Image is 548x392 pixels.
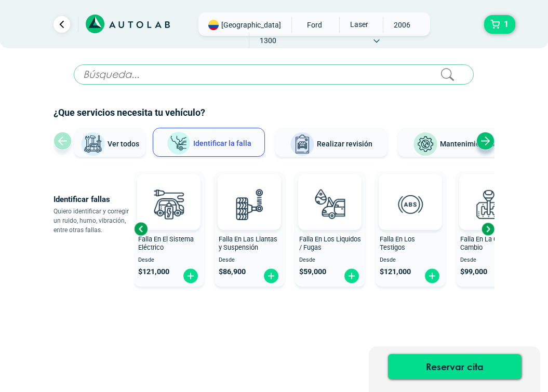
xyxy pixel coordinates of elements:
[475,176,506,207] img: AD0BCuuxAAAAAElFTkSuQmCC
[398,128,510,157] button: Mantenimientos
[208,20,219,30] img: Flag of COLOMBIA
[133,221,149,237] div: Previous slide
[340,17,377,32] span: LASER
[134,171,204,287] button: Falla En El Sistema Eléctrico Desde $121,000
[54,106,494,119] h2: ¿Que servicios necesita tu vehículo?
[484,15,515,34] button: 1
[413,132,438,157] img: Mantenimientos
[380,267,411,276] span: $ 121,000
[221,20,281,30] span: [GEOGRAPHIC_DATA]
[388,354,521,379] button: Reservar cita
[299,257,361,264] span: Desde
[440,140,494,148] span: Mantenimientos
[54,16,70,33] a: Ir al paso anterior
[387,181,433,227] img: diagnostic_diagnostic_abs-v3.svg
[138,257,200,264] span: Desde
[182,268,199,284] img: fi_plus-circle2.svg
[376,171,446,287] button: Falla En Los Testigos Desde $121,000
[226,181,272,227] img: diagnostic_suspension-v3.svg
[299,267,326,276] span: $ 59,000
[74,64,474,85] input: Búsqueda...
[153,176,184,207] img: AD0BCuuxAAAAAElFTkSuQmCC
[480,221,496,237] div: Next slide
[317,140,372,148] span: Realizar revisión
[476,132,494,150] div: Next slide
[108,140,139,148] span: Ver todos
[380,257,442,264] span: Desde
[460,257,522,264] span: Desde
[295,171,365,287] button: Falla En Los Liquidos / Fugas Desde $59,000
[343,268,360,284] img: fi_plus-circle2.svg
[314,176,345,207] img: AD0BCuuxAAAAAElFTkSuQmCC
[215,171,285,287] button: Falla En Las Llantas y Suspensión Desde $86,900
[275,128,387,157] button: Realizar revisión
[299,235,361,252] span: Falla En Los Liquidos / Fugas
[138,235,194,252] span: Falla En El Sistema Eléctrico
[380,235,415,252] span: Falla En Los Testigos
[290,132,315,157] img: Realizar revisión
[395,176,426,207] img: AD0BCuuxAAAAAElFTkSuQmCC
[249,33,286,48] span: 1300
[424,268,440,284] img: fi_plus-circle2.svg
[81,132,105,157] img: Ver todos
[234,176,265,207] img: AD0BCuuxAAAAAElFTkSuQmCC
[138,267,169,276] span: $ 121,000
[219,267,246,276] span: $ 86,900
[74,128,145,157] button: Ver todos
[307,181,353,227] img: diagnostic_gota-de-sangre-v3.svg
[501,16,511,33] span: 1
[193,139,251,147] span: Identificar la falla
[146,181,192,227] img: diagnostic_bombilla-v3.svg
[468,181,514,227] img: diagnostic_caja-de-cambios-v3.svg
[263,268,279,284] img: fi_plus-circle2.svg
[166,131,191,156] img: Identificar la falla
[153,128,265,157] button: Identificar la falla
[54,192,134,207] p: Identificar fallas
[296,17,333,33] span: FORD
[383,17,420,33] span: 2006
[219,235,277,252] span: Falla En Las Llantas y Suspensión
[460,267,487,276] span: $ 99,000
[460,235,515,252] span: Falla En La Caja de Cambio
[456,171,526,287] button: Falla En La Caja de Cambio Desde $99,000
[219,257,280,264] span: Desde
[54,207,134,235] p: Quiero identificar y corregir un ruido, humo, vibración, entre otras fallas.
